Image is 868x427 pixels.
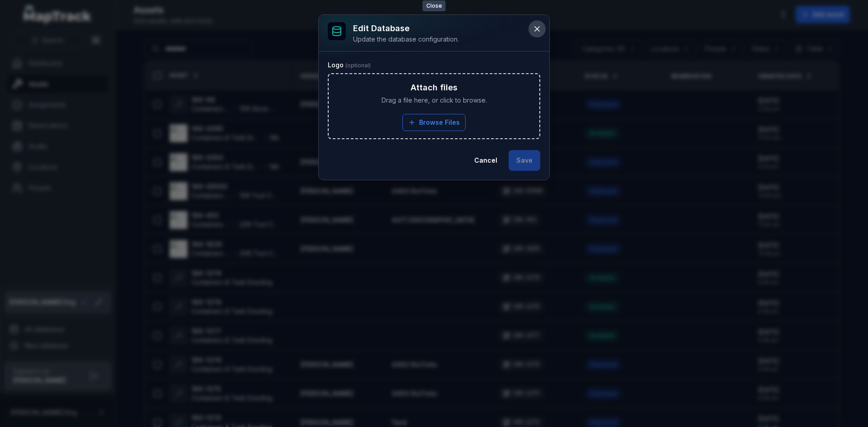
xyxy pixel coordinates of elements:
h3: Edit database [353,22,459,35]
button: Browse Files [402,114,466,131]
h3: Attach files [410,81,458,94]
button: Cancel [467,150,505,171]
label: Logo [328,61,371,70]
span: Close [423,0,446,11]
div: Update the database configuration. [353,35,459,44]
span: Drag a file here, or click to browse. [382,96,487,105]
